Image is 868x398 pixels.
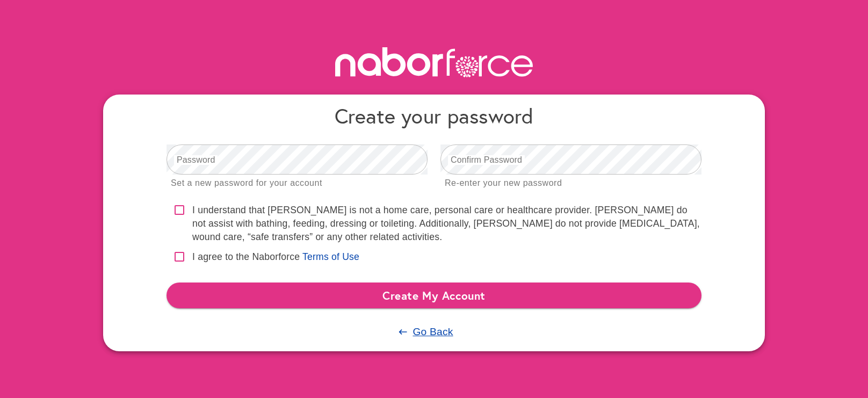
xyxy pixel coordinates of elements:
div: Re-enter your new password [445,176,562,191]
label: I agree to the Naborforce [192,250,300,264]
a: Terms of Use [302,251,359,262]
button: Create My Account [167,283,701,308]
label: I understand that [PERSON_NAME] is not a home care, personal care or healthcare provider. [PERSON... [192,204,701,244]
span: Create My Account [175,286,693,305]
u: Go Back [413,326,453,337]
h4: Create your password [167,103,701,128]
div: Set a new password for your account [171,176,322,191]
